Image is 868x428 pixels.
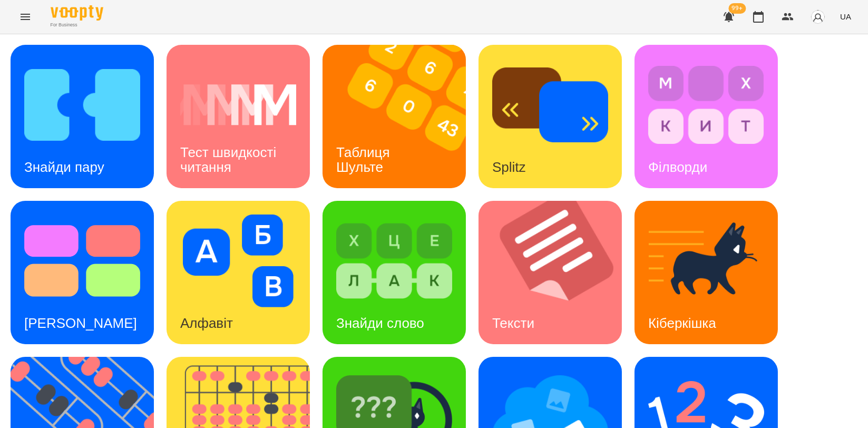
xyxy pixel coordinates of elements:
img: Знайди пару [24,59,140,151]
h3: Філворди [648,159,707,175]
a: Знайди словоЗнайди слово [323,201,466,344]
h3: Тексти [492,315,534,331]
img: avatar_s.png [811,9,825,24]
a: SplitzSplitz [479,45,622,188]
img: Знайди слово [336,215,452,307]
h3: Тест швидкості читання [180,144,280,174]
img: Філворди [648,59,764,151]
span: 99+ [729,3,746,14]
a: Знайди паруЗнайди пару [11,45,154,188]
a: ТекстиТексти [479,201,622,344]
h3: [PERSON_NAME] [24,315,137,331]
img: Таблиця Шульте [323,45,479,188]
img: Тест швидкості читання [180,59,296,151]
h3: Знайди слово [336,315,424,331]
img: Тексти [479,201,635,344]
a: Тест Струпа[PERSON_NAME] [11,201,154,344]
img: Кіберкішка [648,215,764,307]
span: UA [840,11,851,22]
h3: Знайди пару [24,159,104,175]
a: КіберкішкаКіберкішка [635,201,778,344]
h3: Таблиця Шульте [336,144,394,174]
a: ФілвордиФілворди [635,45,778,188]
img: Тест Струпа [24,215,140,307]
a: Тест швидкості читанняТест швидкості читання [167,45,310,188]
button: Menu [13,4,38,30]
button: UA [836,7,855,26]
h3: Алфавіт [180,315,233,331]
img: Voopty Logo [51,5,103,21]
a: АлфавітАлфавіт [167,201,310,344]
h3: Кіберкішка [648,315,716,331]
span: For Business [51,22,103,28]
img: Алфавіт [180,215,296,307]
a: Таблиця ШультеТаблиця Шульте [323,45,466,188]
img: Splitz [492,59,608,151]
h3: Splitz [492,159,526,175]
